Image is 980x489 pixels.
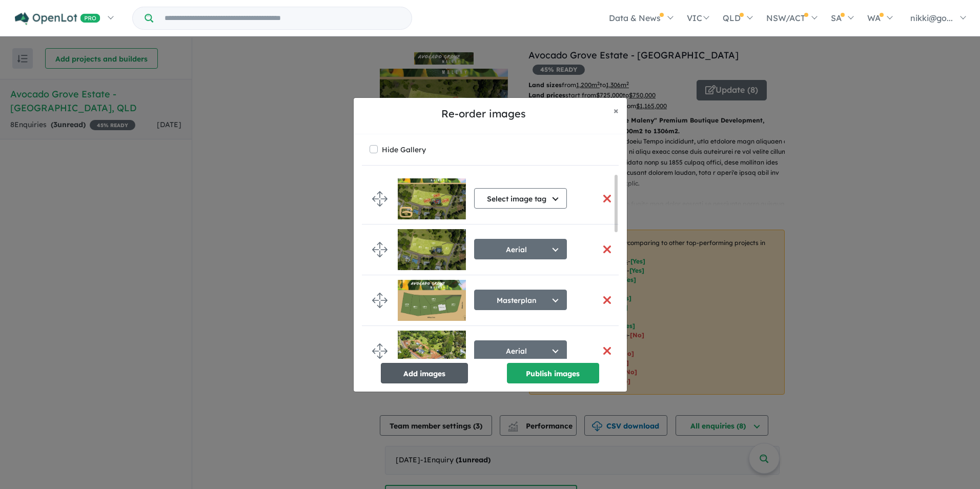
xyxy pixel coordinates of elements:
[474,340,567,361] button: Aerial
[910,13,953,23] span: nikki@go...
[507,363,599,383] button: Publish images
[372,293,387,308] img: drag.svg
[398,280,466,321] img: Avocado%20Grove%20Estate%20-%20Maleny___1744158437.png
[474,239,567,259] button: Aerial
[372,343,387,359] img: drag.svg
[474,188,567,209] button: Select image tag
[381,363,468,383] button: Add images
[155,7,410,29] input: Try estate name, suburb, builder or developer
[398,331,466,372] img: Avocado%20Grove%20Estate%20-%20Maleny___1744158436_1.jpg
[372,191,387,207] img: drag.svg
[15,12,100,25] img: Openlot PRO Logo White
[398,178,466,219] img: Avocado%20Grove%20Estate%20-%20Maleny___1757391226.png
[372,242,387,257] img: drag.svg
[474,290,567,310] button: Masterplan
[362,106,605,121] h5: Re-order images
[398,229,466,270] img: Avocado%20Grove%20Estate%20-%20Maleny___1744158436.jpg
[614,105,619,116] span: ×
[382,142,426,157] label: Hide Gallery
